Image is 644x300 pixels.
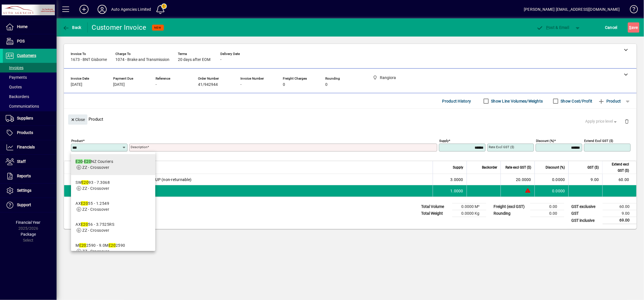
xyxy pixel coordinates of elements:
[537,25,569,30] span: ost & Email
[79,243,86,248] em: E20
[17,39,25,43] span: POS
[3,63,57,73] a: Invoices
[6,65,23,70] span: Invoices
[17,174,31,178] span: Reports
[6,75,27,80] span: Payments
[3,20,57,34] a: Home
[569,203,603,210] td: GST exclusive
[491,203,530,210] td: Freight (excl GST)
[57,22,88,33] app-page-header-button: Back
[71,82,82,87] span: [DATE]
[6,85,22,89] span: Quotes
[536,139,554,143] mat-label: Discount (%)
[442,97,471,106] span: Product History
[3,140,57,154] a: Financials
[71,217,155,238] mat-option: AXE2056 - 3.7525RS
[283,82,285,87] span: 0
[128,177,191,182] span: HT Lead Made UP (non-returnable)
[61,22,83,33] button: Back
[6,104,39,108] span: Communications
[76,180,110,186] div: SW 93 - 7.3068
[92,23,147,32] div: Customer Invoice
[546,25,549,30] span: P
[76,159,113,165] div: - NZ Couriers
[3,92,57,101] a: Backorders
[535,174,568,185] td: 0.0000
[482,164,497,171] span: Backorder
[584,139,613,143] mat-label: Extend excl GST ($)
[67,117,89,122] app-page-header-button: Close
[585,118,618,124] span: Apply price level
[453,164,463,171] span: Supply
[17,188,31,193] span: Settings
[620,119,634,124] app-page-header-button: Delete
[3,82,57,92] a: Quotes
[220,58,221,62] span: -
[93,4,111,14] button: Profile
[505,164,531,171] span: Rate excl GST ($)
[17,145,35,149] span: Financials
[17,203,31,207] span: Support
[17,24,27,29] span: Home
[76,222,114,227] div: AX 56 - 3.7525RS
[82,228,109,233] span: ZZ - Crossover
[3,198,57,212] a: Support
[131,152,433,158] mat-error: Required
[71,238,155,259] mat-option: ME202590 - 9.0ME202590
[131,145,147,149] mat-label: Description
[71,154,155,175] mat-option: E20 - E20 NZ Couriers
[109,243,116,248] em: E20
[588,164,599,171] span: GST ($)
[76,242,125,248] div: M 2590 - 9.0M 2590
[71,196,155,217] mat-option: AXE2055 - 1.2549
[84,159,91,164] em: E20
[504,177,531,182] div: 20.0000
[3,101,57,111] a: Communications
[452,203,486,210] td: 0.0000 M³
[76,159,83,164] em: E20
[64,109,637,129] div: Product
[620,114,634,128] button: Delete
[154,26,161,29] span: NEW
[603,210,637,217] td: 9.00
[240,82,242,87] span: -
[602,174,636,185] td: 60.00
[530,203,564,210] td: 0.00
[440,96,473,106] button: Product History
[490,98,543,104] label: Show Line Volumes/Weights
[71,139,83,143] mat-label: Product
[325,82,328,87] span: 0
[16,220,41,225] span: Financial Year
[535,185,568,197] td: 0.0000
[17,130,33,135] span: Products
[71,175,155,196] mat-option: SWE2093 - 7.3068
[81,222,88,227] em: E20
[198,82,218,87] span: 41/942944
[70,115,85,124] span: Close
[439,139,449,143] mat-label: Supply
[452,210,486,217] td: 0.0000 Kg
[17,53,36,58] span: Customers
[3,184,57,198] a: Settings
[629,23,638,32] span: ave
[546,164,565,171] span: Discount (%)
[6,94,29,99] span: Backorders
[82,186,109,191] span: ZZ - Crossover
[68,114,87,125] button: Close
[604,22,619,33] button: Cancel
[451,177,464,182] span: 3.0000
[3,73,57,82] a: Payments
[71,58,107,62] span: 1673 - BNT Gisborne
[82,249,109,254] span: ZZ - Crossover
[569,217,603,224] td: GST inclusive
[81,201,88,206] em: E20
[568,174,602,185] td: 9.00
[629,25,632,30] span: S
[560,98,593,104] label: Show Cost/Profit
[418,210,452,217] td: Total Weight
[603,217,637,224] td: 69.00
[82,165,109,170] span: ZZ - Crossover
[628,22,639,33] button: Save
[606,161,629,174] span: Extend excl GST ($)
[451,188,464,194] span: 1.0000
